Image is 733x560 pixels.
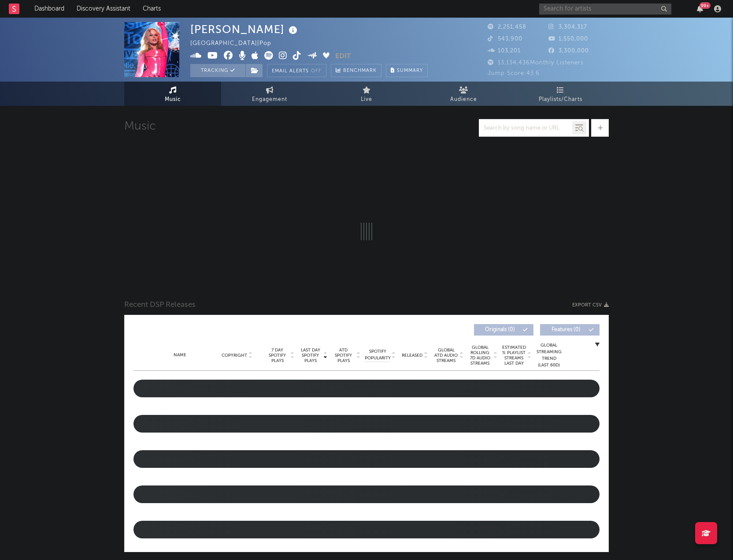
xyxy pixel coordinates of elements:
div: Global Streaming Trend (Last 60D) [536,342,562,369]
span: Live [361,94,372,105]
span: 543,900 [488,36,522,42]
a: Playlists/Charts [512,82,609,106]
span: Summary [397,68,423,73]
button: Export CSV [572,302,609,308]
span: 1,550,000 [548,36,588,42]
span: Estimated % Playlist Streams Last Day [502,345,526,366]
button: Features(0) [540,324,600,336]
span: Engagement [252,94,287,105]
span: 103,201 [488,48,521,54]
span: Originals ( 0 ) [480,327,520,332]
button: Summary [386,64,428,77]
span: 3,300,000 [548,48,589,54]
span: Global ATD Audio Streams [434,347,458,363]
span: 7 Day Spotify Plays [266,347,289,363]
a: Audience [415,82,512,106]
button: Originals(0) [474,324,533,336]
span: Benchmark [343,66,377,76]
button: Edit [335,51,351,62]
span: Jump Score: 43.6 [488,71,540,76]
span: Copyright [222,353,247,358]
input: Search for artists [539,4,671,15]
span: Last Day Spotify Plays [299,347,322,363]
span: ATD Spotify Plays [332,347,355,363]
div: [PERSON_NAME] [190,22,300,37]
span: Spotify Popularity [365,348,391,362]
button: Email AlertsOff [267,64,326,77]
span: Features ( 0 ) [546,327,586,332]
span: Music [165,94,181,105]
input: Search by song name or URL [479,125,572,132]
span: Global Rolling 7D Audio Streams [468,345,492,366]
span: 2,251,458 [488,24,526,30]
div: 99 + [700,2,711,9]
div: [GEOGRAPHIC_DATA] | Pop [190,38,281,49]
a: Music [124,82,221,106]
span: 13,134,436 Monthly Listeners [488,60,584,66]
span: Playlists/Charts [539,94,582,105]
a: Engagement [221,82,318,106]
span: 3,304,317 [548,24,587,30]
a: Live [318,82,415,106]
div: Name [151,352,209,358]
span: Recent DSP Releases [124,300,196,310]
em: Off [311,69,322,74]
button: 99+ [697,5,703,12]
button: Tracking [190,64,245,77]
span: Audience [450,94,477,105]
a: Benchmark [331,64,381,77]
span: Released [402,353,422,358]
